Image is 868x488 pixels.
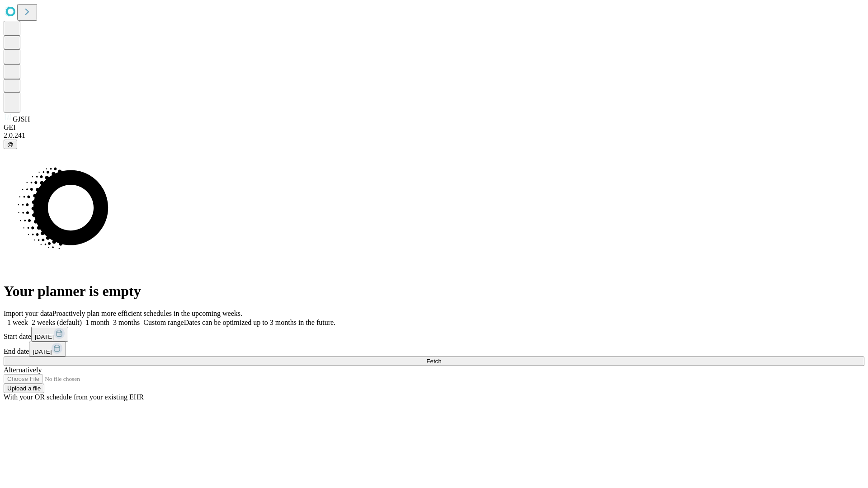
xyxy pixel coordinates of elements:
h1: Your planner is empty [4,283,864,300]
button: [DATE] [31,327,68,342]
span: GJSH [13,115,30,123]
span: 2 weeks (default) [32,319,82,326]
span: 1 month [85,319,109,326]
span: Alternatively [4,366,42,374]
button: Upload a file [4,384,44,393]
span: Custom range [143,319,184,326]
span: Import your data [4,310,52,317]
div: 2.0.241 [4,131,864,140]
span: Fetch [426,358,441,365]
button: Fetch [4,357,864,366]
span: With your OR schedule from your existing EHR [4,393,144,401]
button: @ [4,140,17,149]
div: GEI [4,123,864,131]
span: [DATE] [33,348,52,355]
span: Dates can be optimized up to 3 months in the future. [184,319,335,326]
div: End date [4,342,864,357]
span: [DATE] [35,333,54,340]
span: 3 months [113,319,140,326]
button: [DATE] [29,342,66,357]
span: 1 week [7,319,28,326]
span: Proactively plan more efficient schedules in the upcoming weeks. [52,310,242,317]
span: @ [7,141,14,148]
div: Start date [4,327,864,342]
